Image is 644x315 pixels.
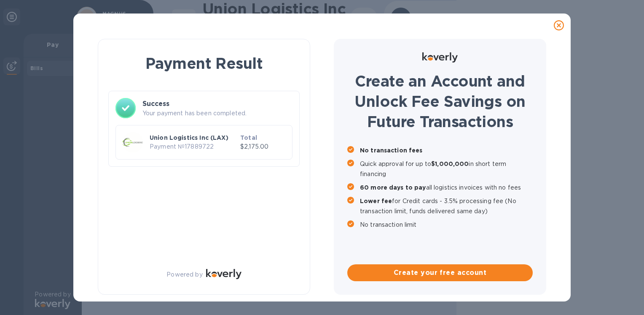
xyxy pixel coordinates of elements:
[240,142,285,151] p: $2,175.00
[354,268,526,278] span: Create your free account
[360,220,533,230] p: No transaction limit
[142,99,292,109] h3: Success
[166,270,202,279] p: Powered by
[142,109,292,118] p: Your payment has been completed.
[422,52,458,62] img: Logo
[112,53,296,74] h1: Payment Result
[360,182,533,193] p: all logistics invoices with no fees
[360,159,533,179] p: Quick approval for up to in short term financing
[360,184,426,191] b: 60 more days to pay
[150,133,237,142] p: Union Logistics Inc (LAX)
[360,198,392,204] b: Lower fee
[240,134,257,141] b: Total
[431,160,469,167] b: $1,000,000
[206,269,241,279] img: Logo
[360,196,533,216] p: for Credit cards - 3.5% processing fee (No transaction limit, funds delivered same day)
[150,142,237,151] p: Payment № 17889722
[347,71,533,132] h1: Create an Account and Unlock Fee Savings on Future Transactions
[347,264,533,281] button: Create your free account
[360,147,423,154] b: No transaction fees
